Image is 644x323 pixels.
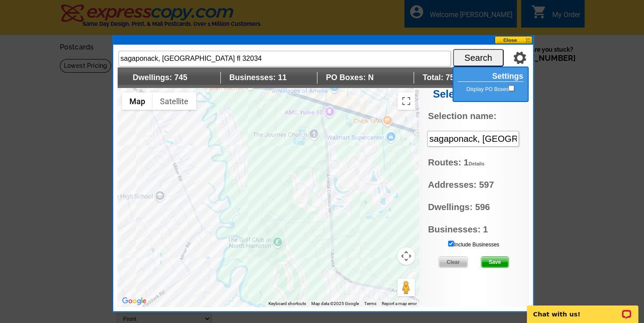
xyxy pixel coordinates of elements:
[268,301,306,307] button: Keyboard shortcuts
[453,49,504,67] button: Search
[481,257,508,267] span: Save
[458,72,523,82] h2: Settings
[118,51,451,67] input: Enter in Address, City & State or Specific Zip Code
[469,161,484,166] a: Details
[428,223,519,236] span: Businesses: 1
[439,257,467,267] span: Clear
[414,72,511,84] span: Total: 756
[120,295,149,307] img: Google
[397,92,415,110] button: Toggle fullscreen view
[448,241,454,246] input: Include Businesses
[122,92,153,110] button: Show street map
[448,241,499,249] label: Include Businesses
[397,279,415,296] button: Drag Pegman onto the map to open Street View
[419,88,529,101] h2: Selected Routes
[428,109,496,123] label: Selection name:
[153,92,196,110] button: Show satellite imagery
[428,156,519,169] span: Routes: 1
[508,85,514,91] input: Display PO Boxes
[466,85,515,93] label: Display PO Boxes
[221,72,317,84] span: Businesses: 11
[397,247,415,265] button: Map camera controls
[513,51,526,64] img: gear.png
[124,72,221,84] span: Dwellings: 745
[382,301,417,306] a: Report a map error
[428,178,519,192] span: Addresses: 597
[311,301,359,306] span: Map data ©2025 Google
[428,200,519,214] span: Dwellings: 596
[317,72,414,84] span: PO Boxes: N
[364,301,376,306] a: Terms (opens in new tab)
[120,295,149,307] a: Open this area in Google Maps (opens a new window)
[521,295,644,323] iframe: LiveChat chat widget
